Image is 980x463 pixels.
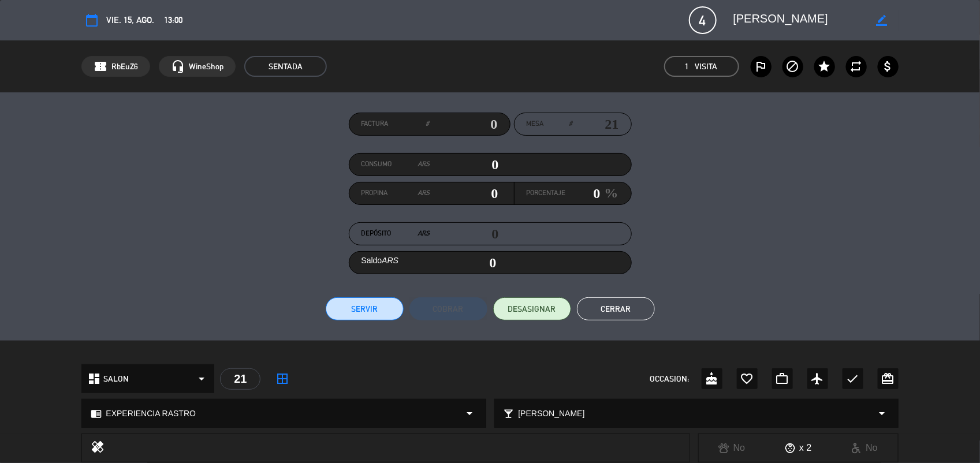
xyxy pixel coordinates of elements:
[409,297,487,320] button: Cobrar
[430,185,498,202] input: 0
[430,115,498,133] input: 0
[881,372,895,386] i: card_giftcard
[220,368,260,390] div: 21
[106,13,154,27] span: vie. 15, ago.
[573,115,619,133] input: number
[171,59,185,73] i: headset_mic
[566,185,601,202] input: 0
[786,59,800,73] i: block
[164,13,182,27] span: 13:00
[846,372,860,386] i: check
[527,188,566,199] label: Porcentaje
[695,60,718,73] em: Visita
[508,303,556,315] span: DESASIGNAR
[875,406,889,420] i: arrow_drop_down
[418,188,430,199] em: ARS
[740,372,754,386] i: favorite_border
[776,372,789,386] i: work_outline
[577,297,655,320] button: Cerrar
[85,13,99,27] i: calendar_today
[463,406,477,420] i: arrow_drop_down
[362,159,430,170] label: Consumo
[765,440,832,455] div: x 2
[650,372,690,386] span: OCCASION:
[326,297,404,320] button: Servir
[91,440,105,456] i: healing
[527,118,544,130] span: Mesa
[832,440,898,455] div: No
[426,118,430,130] em: #
[87,372,101,386] i: dashboard
[103,372,129,386] span: SALON
[689,6,717,34] span: 4
[699,440,765,455] div: No
[91,408,102,419] i: chrome_reader_mode
[418,159,430,170] em: ARS
[81,10,102,31] button: calendar_today
[195,372,208,386] i: arrow_drop_down
[493,297,571,320] button: DESASIGNAR
[811,372,825,386] i: airplanemode_active
[430,156,499,173] input: 0
[601,182,618,204] em: %
[504,408,515,419] i: local_bar
[362,228,430,240] label: Depósito
[849,59,863,73] i: repeat
[754,59,768,73] i: outlined_flag
[106,407,196,420] span: EXPERIENCIA RASTRO
[418,228,430,240] em: ARS
[519,407,585,420] span: [PERSON_NAME]
[362,188,430,199] label: Propina
[111,60,138,73] span: RbEuZ6
[876,15,887,26] i: border_color
[94,59,107,73] span: confirmation_number
[382,256,398,265] em: ARS
[189,60,223,73] span: WineShop
[244,56,327,77] span: SENTADA
[362,118,430,130] label: Factura
[881,59,895,73] i: attach_money
[685,60,690,73] span: 1
[569,118,573,130] em: #
[275,372,289,386] i: border_all
[705,372,719,386] i: cake
[818,59,832,73] i: star
[362,254,399,267] label: Saldo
